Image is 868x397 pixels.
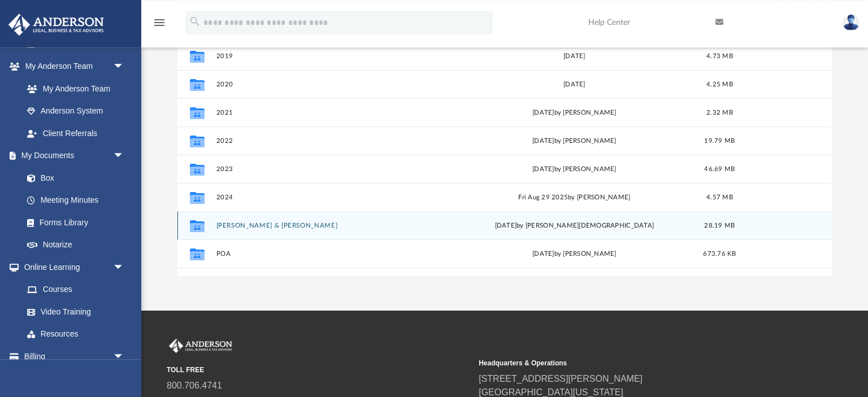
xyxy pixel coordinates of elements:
a: Anderson System [16,100,136,123]
button: 2019 [216,53,452,60]
small: TOLL FREE [167,365,471,375]
small: Headquarters & Operations [479,358,783,368]
div: Fri Aug 29 2025 by [PERSON_NAME] [457,193,692,203]
button: 2024 [216,194,452,201]
span: arrow_drop_down [113,55,136,78]
a: Video Training [16,300,130,323]
a: Billingarrow_drop_down [8,345,141,368]
a: Courses [16,278,136,301]
a: Forms Library [16,211,130,234]
a: [GEOGRAPHIC_DATA][US_STATE] [479,387,623,397]
a: Resources [16,323,136,346]
div: [DATE] by [PERSON_NAME][DEMOGRAPHIC_DATA] [457,221,692,231]
span: 673.76 KB [704,251,736,257]
button: [PERSON_NAME] & [PERSON_NAME] [216,222,452,229]
button: 2020 [216,81,452,88]
span: 4.57 MB [706,194,733,200]
span: arrow_drop_down [113,145,136,168]
div: [DATE] by [PERSON_NAME] [457,249,692,259]
img: User Pic [843,14,860,30]
a: [STREET_ADDRESS][PERSON_NAME] [479,374,643,383]
span: 19.79 MB [705,138,735,144]
div: [DATE] [457,51,692,62]
a: My Anderson Teamarrow_drop_down [8,55,136,78]
span: 28.19 MB [705,223,735,229]
button: 2021 [216,109,452,116]
span: 4.25 MB [706,81,733,88]
button: 2022 [216,137,452,145]
a: menu [153,21,166,29]
a: Notarize [16,234,136,256]
button: POA [216,250,452,258]
button: 2023 [216,165,452,173]
img: Anderson Advisors Platinum Portal [167,339,235,354]
a: Meeting Minutes [16,189,136,212]
span: 4.73 MB [706,53,733,59]
div: [DATE] by [PERSON_NAME] [457,136,692,146]
i: menu [153,16,166,29]
span: 2.32 MB [706,110,733,116]
a: Online Learningarrow_drop_down [8,256,136,278]
span: arrow_drop_down [113,345,136,368]
a: My Documentsarrow_drop_down [8,145,136,167]
a: My Anderson Team [16,77,130,100]
a: Client Referrals [16,122,136,145]
div: [DATE] [457,80,692,90]
img: Anderson Advisors Platinum Portal [5,14,107,36]
a: 800.706.4741 [167,381,222,390]
div: grid [177,42,831,276]
i: search [189,15,201,28]
a: Box [16,167,130,189]
span: 46.69 MB [705,166,735,172]
div: [DATE] by [PERSON_NAME] [457,108,692,118]
div: [DATE] by [PERSON_NAME] [457,164,692,174]
span: arrow_drop_down [113,256,136,279]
